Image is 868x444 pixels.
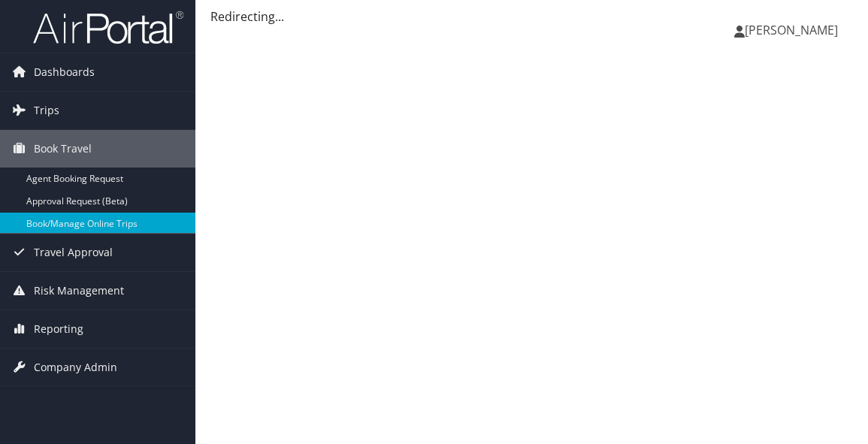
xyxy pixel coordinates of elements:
span: Reporting [34,310,83,348]
a: [PERSON_NAME] [734,8,853,53]
span: Trips [34,92,59,129]
span: Book Travel [34,130,92,168]
span: Risk Management [34,272,124,310]
span: Company Admin [34,349,117,386]
div: Redirecting... [210,8,853,26]
span: Travel Approval [34,234,113,271]
img: airportal-logo.png [33,10,183,45]
span: Dashboards [34,53,95,91]
span: [PERSON_NAME] [745,22,838,38]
